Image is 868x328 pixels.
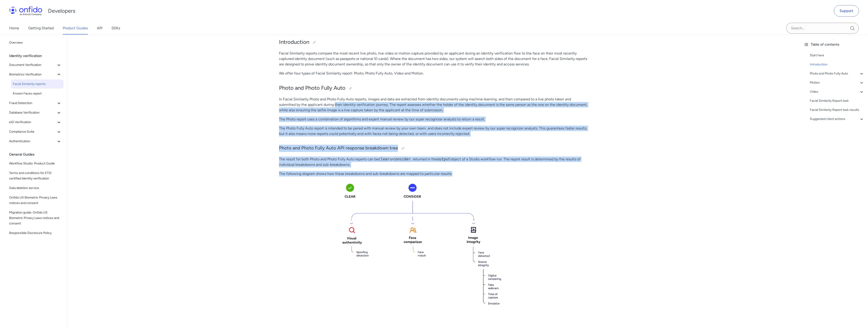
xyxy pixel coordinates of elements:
a: API [97,22,102,35]
a: Migration guide: Onfido US Biometric Privacy Laws notices and consent [7,208,63,228]
button: Fraud Detection [7,99,63,108]
img: Onfido Logo [9,6,42,15]
span: Authentication [9,139,56,144]
button: eID Verification [7,118,63,127]
input: Onfido search input field [786,23,859,34]
p: In Facial Similarity Photo and Photo Fully Auto reports, images and data are extracted from ident... [279,97,588,113]
a: Start here [810,53,864,58]
button: Biometrics Verification [7,70,63,79]
a: Onfido US Biometric Privacy Laws notices and consent [7,193,63,208]
span: Facial Similarity reports [13,81,62,87]
div: Identity verification [9,51,65,60]
code: consider [393,157,411,162]
code: clear [378,157,390,162]
p: The result for both Photo and Photo Fully Auto reports can be or , returned in the object of a St... [279,157,588,167]
span: Document Verification [9,62,56,68]
span: Terms and conditions for ETSI certified identity verification [9,170,62,181]
p: The following diagram shows how these breakdowns and sub-breakdowns are mapped to particular resu... [279,171,588,176]
button: Compliance Suite [7,127,63,136]
a: Terms and conditions for ETSI certified identity verification [7,169,63,183]
span: Biometrics Verification [9,72,56,77]
span: Onfido US Biometric Privacy Laws notices and consent [9,195,62,206]
h2: Introduction [279,38,588,46]
span: Workflow Studio: Product Guide [9,161,62,166]
button: Document Verification [7,60,63,70]
a: Product Guides [63,22,88,35]
a: Introduction [810,62,864,67]
a: SDKs [111,22,120,35]
a: Facial Similarity Report task results [810,107,864,113]
h2: Photo and Photo Fully Auto [279,84,588,92]
p: Facial Similarity reports compare the most recent live photo, live video or motion capture provid... [279,51,588,67]
a: Video [810,89,864,94]
a: Overview [7,38,63,47]
span: Database Verification [9,110,56,115]
a: Responsible Disclosure Policy [7,229,63,238]
button: Authentication [7,137,63,146]
a: Home [9,22,19,35]
a: Support [834,5,859,17]
h3: Photo and Photo Fully Auto API response breakdown tree [279,145,588,152]
span: Compliance Suite [9,129,56,134]
span: Fraud Detection [9,100,56,106]
a: Facial Similarity Report task [810,98,864,104]
a: Photo and Photo Fully Auto [810,71,864,76]
span: Data deletion service [9,185,62,191]
a: Known Faces report [11,89,63,98]
span: Responsible Disclosure Policy [9,230,62,236]
a: Workflow Studio: Product Guide [7,159,63,168]
a: Motion [810,80,864,85]
button: Database Verification [7,108,63,117]
span: Migration guide: Onfido US Biometric Privacy Laws notices and consent [9,210,62,226]
h1: Developers [48,7,75,15]
div: General Guides [9,150,65,159]
p: The Photo report uses a combination of algorithms and expert manual review by our super recognize... [279,117,588,122]
a: Facial Similarity reports [11,80,63,89]
span: Known Faces report [13,91,62,96]
a: Suggested client actions [810,116,864,122]
span: eID Verification [9,119,56,125]
div: Table of contents [803,42,864,47]
a: Data deletion service [7,184,63,193]
span: Overview [9,40,62,45]
p: We offer four types of Facial Similarity report: Photo, Photo Fully Auto, Video and Motion. [279,71,588,76]
p: The Photo Fully Auto report is intended to be paired with manual review by your own team, and doe... [279,126,588,137]
a: Getting Started [28,22,54,35]
code: output [437,157,450,162]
